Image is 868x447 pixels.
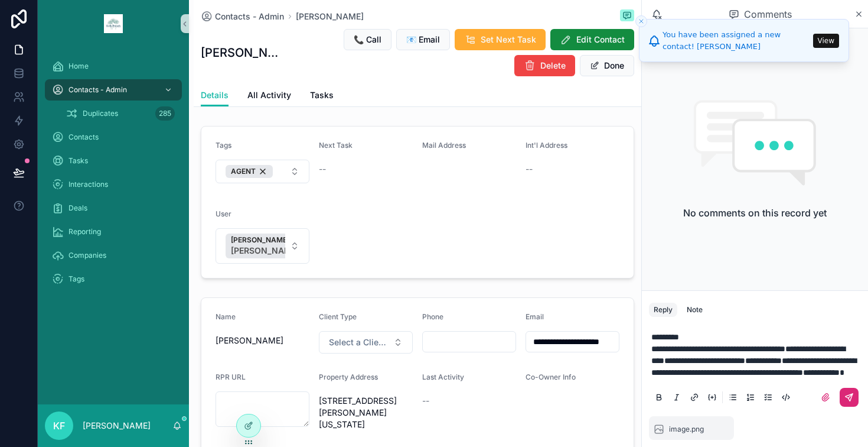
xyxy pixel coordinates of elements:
span: Property Address [319,372,378,381]
button: Select Button [319,331,413,354]
h2: No comments on this record yet [683,206,827,220]
span: All Activity [247,89,291,101]
button: Delete [514,55,575,76]
a: Duplicates285 [59,103,182,124]
span: Client Type [319,312,357,321]
span: Set Next Task [481,34,536,46]
span: Reporting [68,227,101,237]
span: Mail Address [422,141,466,150]
span: KF [53,419,65,433]
p: [PERSON_NAME] [83,420,151,432]
span: Tasks [310,89,334,101]
a: All Activity [247,85,291,108]
span: AGENT [231,167,256,176]
span: Last Activity [422,372,464,381]
div: scrollable content [38,47,189,305]
button: Edit Contact [550,29,634,50]
span: Email [526,312,544,321]
button: Select Button [216,228,309,264]
button: Set Next Task [455,29,546,50]
span: Contacts - Admin [68,85,127,95]
span: -- [319,163,326,175]
button: Reply [649,303,677,317]
button: Unselect 4761 [226,165,273,178]
a: Tasks [310,85,334,108]
span: [STREET_ADDRESS][PERSON_NAME][US_STATE] [319,395,413,430]
div: You have been assigned a new contact! [PERSON_NAME] [663,29,810,52]
span: 📧 Email [406,34,440,46]
a: Deals [45,197,182,219]
span: Duplicates [83,109,118,118]
span: Edit Contact [576,34,625,46]
span: Co-Owner Info [526,372,576,381]
span: [PERSON_NAME] [231,235,420,245]
a: [PERSON_NAME] [296,11,364,22]
a: Tags [45,268,182,290]
a: Interactions [45,174,182,195]
a: Tasks [45,150,182,171]
a: Contacts [45,127,182,148]
span: RPR URL [216,372,246,381]
button: Note [682,303,707,317]
div: Note [687,305,703,315]
span: Deals [68,203,87,213]
a: Reporting [45,221,182,242]
button: Done [580,55,634,76]
span: Phone [422,312,443,321]
a: Home [45,56,182,77]
span: Details [201,89,229,101]
span: Tags [216,141,231,150]
span: [PERSON_NAME][EMAIL_ADDRESS][DOMAIN_NAME] [231,245,420,257]
span: Select a Client Type [329,336,389,348]
span: Delete [540,60,566,72]
span: Contacts - Admin [215,11,284,22]
h1: [PERSON_NAME] [201,44,281,61]
span: Tags [68,274,84,284]
span: Comments [744,7,792,21]
button: 📧 Email [396,29,450,50]
a: Contacts - Admin [45,79,182,101]
a: Details [201,85,229,107]
button: Select Button [216,160,309,183]
span: -- [526,163,533,175]
span: [PERSON_NAME] [216,335,309,346]
button: Close toast [635,15,647,27]
span: -- [422,395,429,407]
div: 285 [155,106,175,121]
span: Name [216,312,236,321]
span: Interactions [68,180,108,189]
span: 📞 Call [354,34,381,46]
span: Int'l Address [526,141,567,150]
span: Contacts [68,132,99,142]
span: image.png [669,425,704,433]
button: Unselect 5 [226,234,437,258]
span: Next Task [319,141,353,150]
span: User [216,209,231,218]
span: Tasks [68,156,88,166]
button: View [813,34,839,48]
span: Companies [68,251,106,260]
a: Contacts - Admin [201,11,284,22]
span: Home [68,61,89,71]
a: Companies [45,245,182,266]
img: App logo [104,14,123,33]
button: 📞 Call [344,29,391,50]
